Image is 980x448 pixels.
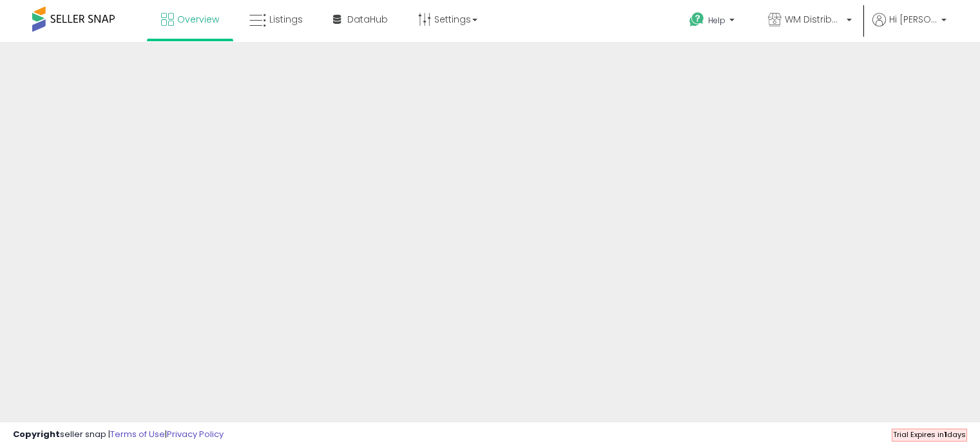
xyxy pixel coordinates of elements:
[872,13,946,42] a: Hi [PERSON_NAME]
[347,13,388,26] span: DataHub
[689,12,705,28] i: Get Help
[679,2,747,42] a: Help
[269,13,303,26] span: Listings
[944,429,947,440] b: 1
[889,13,937,26] span: Hi [PERSON_NAME]
[785,13,843,26] span: WM Distribution
[13,428,60,440] strong: Copyright
[13,429,224,441] div: seller snap | |
[708,15,725,26] span: Help
[177,13,219,26] span: Overview
[110,428,165,440] a: Terms of Use
[893,429,966,440] span: Trial Expires in days
[167,428,224,440] a: Privacy Policy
